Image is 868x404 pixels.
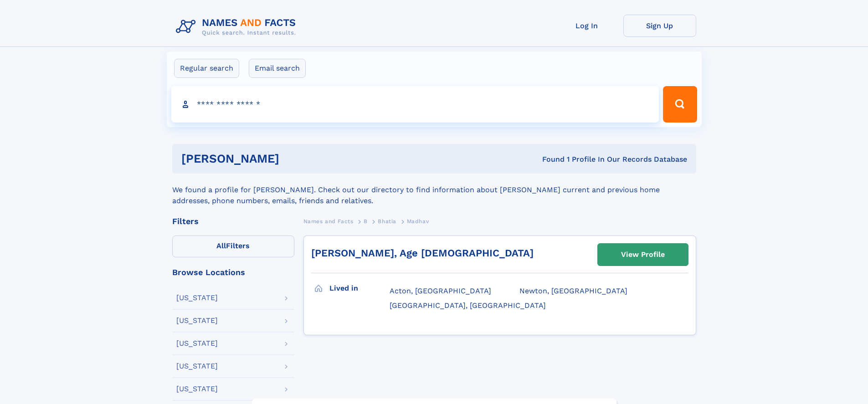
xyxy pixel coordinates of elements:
[623,15,696,37] a: Sign Up
[364,218,368,225] span: B
[172,235,294,257] label: Filters
[249,59,306,78] label: Email search
[621,244,665,265] div: View Profile
[216,241,226,250] span: All
[172,268,294,276] div: Browse Locations
[176,317,218,324] div: [US_STATE]
[598,244,688,266] a: View Profile
[176,340,218,347] div: [US_STATE]
[172,217,294,225] div: Filters
[519,286,627,295] span: Newton, [GEOGRAPHIC_DATA]
[172,15,303,39] img: Logo Names and Facts
[390,301,546,310] span: [GEOGRAPHIC_DATA], [GEOGRAPHIC_DATA]
[176,294,218,302] div: [US_STATE]
[181,153,411,164] h1: [PERSON_NAME]
[174,59,239,78] label: Regular search
[390,286,491,295] span: Acton, [GEOGRAPHIC_DATA]
[176,385,218,393] div: [US_STATE]
[311,247,534,259] a: [PERSON_NAME], Age [DEMOGRAPHIC_DATA]
[329,281,390,296] h3: Lived in
[171,86,659,123] input: search input
[411,154,687,164] div: Found 1 Profile In Our Records Database
[176,363,218,370] div: [US_STATE]
[303,215,354,227] a: Names and Facts
[378,218,396,225] span: Bhatia
[364,215,368,227] a: B
[378,215,396,227] a: Bhatia
[550,15,623,37] a: Log In
[407,218,429,225] span: Madhav
[172,174,696,206] div: We found a profile for [PERSON_NAME]. Check out our directory to find information about [PERSON_N...
[663,86,697,123] button: Search Button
